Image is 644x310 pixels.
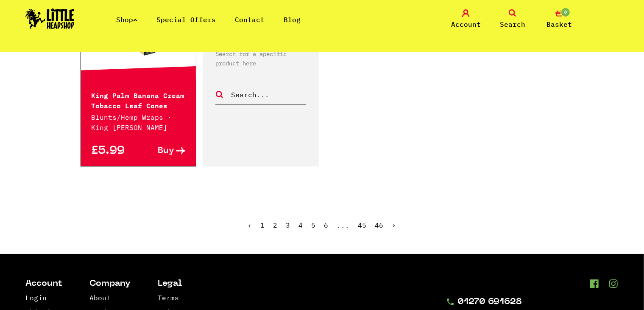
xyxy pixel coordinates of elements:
img: Little Head Shop Logo [25,8,75,29]
a: 5 [312,221,316,229]
input: Search... [230,89,306,100]
a: « Previous [248,221,252,229]
a: Buy [138,147,185,155]
a: Blog [284,15,301,24]
a: 0 Basket [538,9,580,29]
a: Next » [392,221,396,229]
span: Basket [546,19,572,29]
li: Account [25,279,62,288]
a: Contact [235,15,265,24]
span: 0 [560,7,571,17]
span: Buy [158,147,174,155]
p: Blunts/Hemp Wraps · King [PERSON_NAME] [92,112,186,132]
a: Terms [158,293,179,302]
li: Legal [158,279,187,288]
span: 2 [273,221,278,229]
span: ... [337,221,350,229]
a: 6 [324,221,329,229]
li: Company [89,279,131,288]
a: 4 [299,221,303,229]
span: Search [500,19,525,29]
a: About [89,293,111,302]
p: King Palm Banana Cream Tobacco Leaf Cones [92,90,186,110]
span: Account [451,19,481,29]
a: Search [491,9,534,29]
a: 3 [286,221,290,229]
p: £5.99 [92,147,139,155]
a: Shop [116,15,137,24]
p: Search for a specific product here [215,49,306,68]
a: 45 [358,221,367,229]
a: Login [25,293,47,302]
a: 46 [375,221,384,229]
a: 1 [261,221,265,229]
a: Special Offers [156,15,216,24]
a: 01270 691628 [446,298,619,307]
